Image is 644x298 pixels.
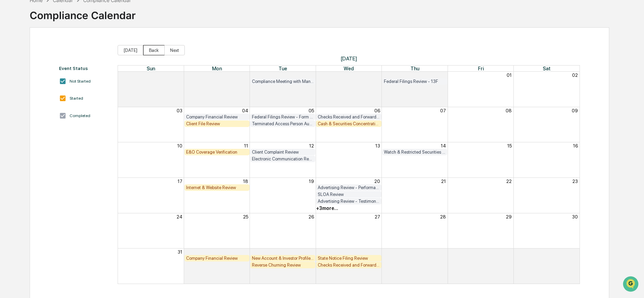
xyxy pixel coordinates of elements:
div: Client File Review [186,121,248,126]
button: 05 [506,249,512,255]
button: 15 [507,143,512,148]
div: + 3 more... [316,205,338,211]
div: Company Financial Review [186,256,248,261]
button: 27 [375,214,380,219]
div: Started [70,96,83,101]
div: SLOA Review [318,192,379,197]
button: Next [164,45,185,55]
button: 30 [572,214,578,219]
button: 09 [572,108,578,113]
div: Month View [118,65,580,284]
button: 10 [177,143,182,148]
div: Reverse Churning Review [252,262,314,268]
span: Wed [344,66,354,71]
button: 18 [243,179,248,184]
span: [DATE] [118,55,580,62]
button: 05 [309,108,314,113]
button: 06 [572,249,578,255]
div: 🗄️ [49,87,55,92]
iframe: Open customer support [622,275,641,294]
button: 03 [374,249,380,255]
button: 13 [375,143,380,148]
button: 01 [507,72,512,78]
button: 03 [177,108,182,113]
div: Federal Filings Review - Form N-PX [252,114,314,119]
div: Federal Filings Review - 13F [384,79,446,84]
p: How can we help? [7,14,124,25]
span: Sat [543,66,551,71]
button: Back [143,45,165,55]
div: Advertising Review - Testimonials and Endorsements [318,199,379,204]
div: Not Started [70,79,91,84]
button: 06 [374,108,380,113]
button: 04 [242,108,248,113]
div: Advertising Review - Performance Advertising [318,185,379,190]
button: 19 [309,179,314,184]
div: E&O Coverage Verification [186,150,248,155]
button: 14 [441,143,446,148]
a: 🗄️Attestations [47,83,87,96]
span: Data Lookup [14,99,43,106]
a: 🔎Data Lookup [4,96,46,109]
button: 04 [440,249,446,255]
a: 🖐️Preclearance [4,83,47,96]
button: 25 [243,214,248,219]
button: 26 [309,214,314,219]
button: Start new chat [116,54,124,62]
div: New Account & Investor Profile Review [252,256,314,261]
a: Powered byPylon [48,115,83,121]
button: 30 [374,72,380,78]
button: 21 [441,179,446,184]
div: Compliance Calendar [30,4,136,22]
span: Fri [478,66,484,71]
button: 11 [244,143,248,148]
img: 1746055101610-c473b297-6a78-478c-a979-82029cc54cd1 [7,52,19,65]
span: Attestations [56,86,85,93]
button: 02 [572,72,578,78]
button: 16 [573,143,578,148]
span: Thu [410,66,419,71]
div: 🖐️ [7,87,12,92]
button: 02 [308,249,314,255]
button: 23 [572,179,578,184]
div: Internet & Website Review [186,185,248,190]
div: We're available if you need us! [23,59,86,65]
button: 31 [441,72,446,78]
button: 24 [177,214,182,219]
div: Cash & Securities Concentration Review [318,121,379,126]
div: Completed [70,113,90,118]
span: Preclearance [14,86,44,93]
span: Pylon [68,116,83,121]
div: Event Status [59,66,111,71]
div: Compliance Meeting with Management [252,79,314,84]
div: 🔎 [7,100,12,105]
div: Client Complaint Review [252,150,314,155]
button: 29 [308,72,314,78]
span: Tue [279,66,287,71]
button: 22 [506,179,512,184]
div: Checks Received and Forwarded Log [318,114,379,119]
button: [DATE] [118,45,143,55]
button: 28 [242,72,248,78]
button: 07 [440,108,446,113]
button: 20 [374,179,380,184]
div: Checks Received and Forwarded Log [318,262,379,268]
button: 17 [178,179,182,184]
button: 01 [243,249,248,255]
span: Mon [212,66,222,71]
button: 31 [178,249,182,255]
div: Start new chat [23,52,112,59]
div: Watch & Restricted Securities List [384,150,446,155]
button: 12 [309,143,314,148]
button: 08 [506,108,512,113]
div: State Notice Filing Review [318,256,379,261]
button: 28 [440,214,446,219]
span: Sun [147,66,155,71]
div: Electronic Communication Review [252,156,314,161]
button: 27 [177,72,182,78]
button: 29 [506,214,512,219]
div: Terminated Access Person Audit [252,121,314,126]
div: Company Financial Review [186,114,248,119]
